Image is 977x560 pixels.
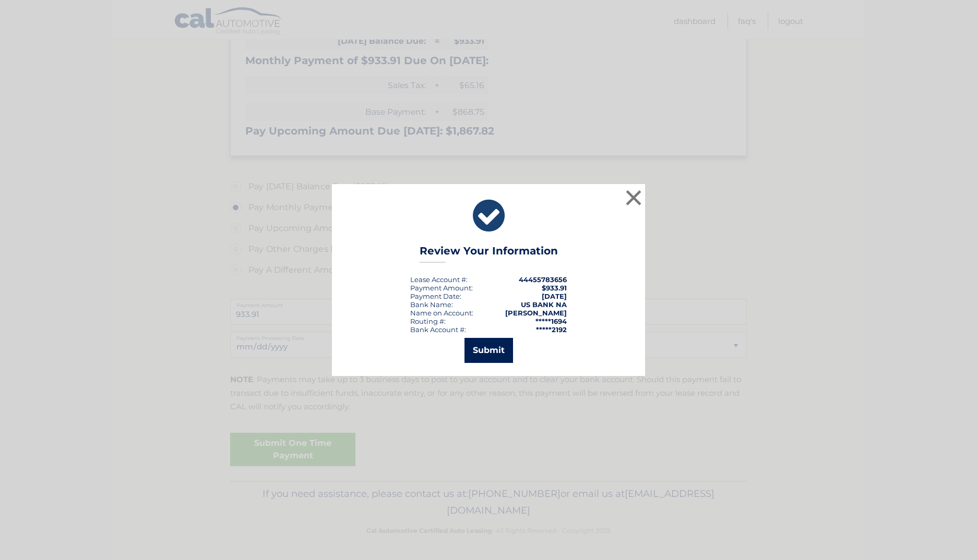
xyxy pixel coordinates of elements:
[410,309,473,317] div: Name on Account:
[410,275,468,284] div: Lease Account #:
[410,317,446,325] div: Routing #:
[623,187,644,208] button: ×
[521,300,567,309] strong: US BANK NA
[410,325,466,334] div: Bank Account #:
[464,338,513,363] button: Submit
[519,275,567,284] strong: 44455783656
[410,284,473,292] div: Payment Amount:
[410,292,461,300] div: :
[410,300,453,309] div: Bank Name:
[410,292,460,300] span: Payment Date
[505,309,567,317] strong: [PERSON_NAME]
[542,284,567,292] span: $933.91
[420,245,558,263] h3: Review Your Information
[542,292,567,300] span: [DATE]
